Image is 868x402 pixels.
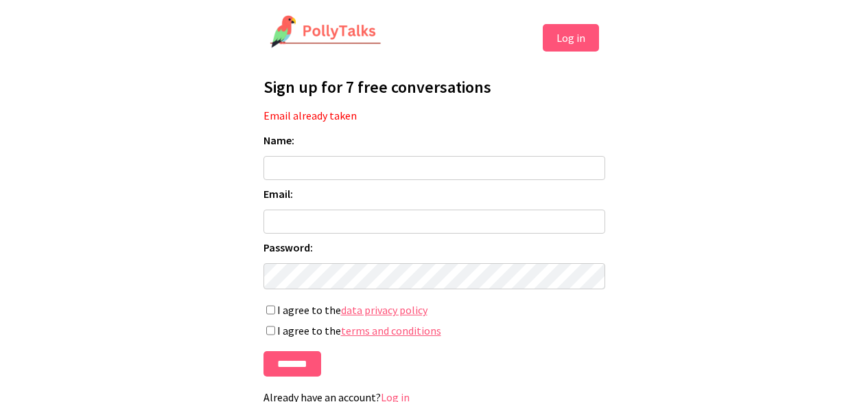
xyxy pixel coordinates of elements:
[341,324,441,337] a: terms and conditions
[266,326,275,335] input: I agree to theterms and conditions
[263,324,605,337] label: I agree to the
[543,24,599,52] button: Log in
[263,303,605,317] label: I agree to the
[341,303,427,317] a: data privacy policy
[263,187,605,201] label: Email:
[263,241,605,254] label: Password:
[263,76,605,98] h1: Sign up for 7 free conversations
[266,305,275,315] input: I agree to thedata privacy policy
[270,15,382,49] img: PollyTalks Logo
[263,133,605,147] label: Name:
[263,109,605,122] p: Email already taken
